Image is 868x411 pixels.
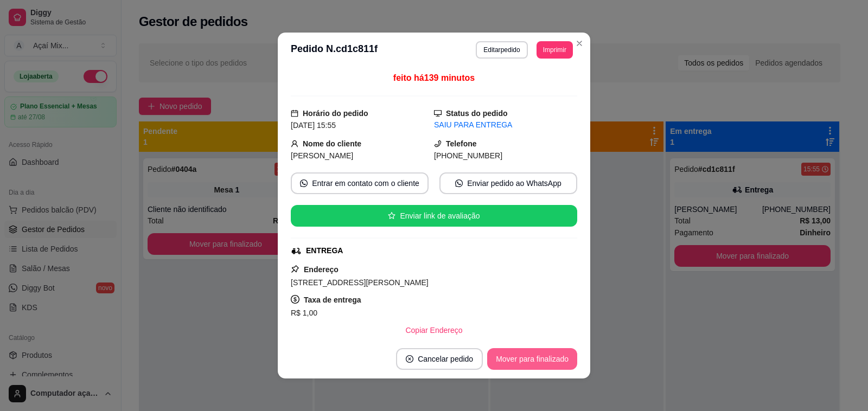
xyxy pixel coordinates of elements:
[291,309,317,317] span: R$ 1,00
[455,179,463,187] span: whats-app
[291,205,577,227] button: starEnviar link de avaliação
[439,172,577,194] button: whats-appEnviar pedido ao WhatsApp
[388,212,395,220] span: star
[306,245,343,256] div: ENTREGA
[291,172,429,194] button: whats-appEntrar em contato com o cliente
[434,151,502,160] span: [PHONE_NUMBER]
[434,140,442,147] span: phone
[304,296,361,304] strong: Taxa de entrega
[396,348,483,370] button: close-circleCancelar pedido
[291,151,353,160] span: [PERSON_NAME]
[291,278,429,287] span: [STREET_ADDRESS][PERSON_NAME]
[487,348,577,370] button: Mover para finalizado
[291,41,378,59] h3: Pedido N. cd1c811f
[291,295,299,304] span: dollar
[291,110,298,117] span: calendar
[291,140,298,147] span: user
[537,41,573,59] button: Imprimir
[304,265,339,274] strong: Endereço
[446,109,508,118] strong: Status do pedido
[393,73,475,82] span: feito há 139 minutos
[434,110,442,117] span: desktop
[434,119,577,131] div: SAIU PARA ENTREGA
[291,265,299,273] span: pushpin
[446,139,477,148] strong: Telefone
[300,179,308,187] span: whats-app
[476,41,527,59] button: Editarpedido
[303,139,361,148] strong: Nome do cliente
[291,121,336,130] span: [DATE] 15:55
[571,35,588,52] button: Close
[406,355,413,363] span: close-circle
[397,319,471,341] button: Copiar Endereço
[303,109,368,118] strong: Horário do pedido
